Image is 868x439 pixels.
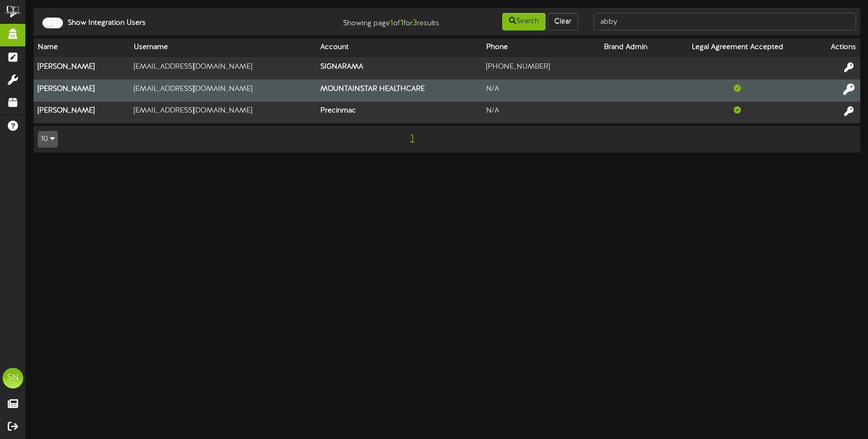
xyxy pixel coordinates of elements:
[316,102,482,123] th: Precinmac
[588,38,664,57] th: Brand Admin
[34,79,130,102] th: [PERSON_NAME]
[130,102,316,123] td: [EMAIL_ADDRESS][DOMAIN_NAME]
[316,38,482,57] th: Account
[502,13,546,30] button: Search
[482,102,588,123] td: N/A
[548,13,578,30] button: Clear
[60,18,146,28] label: Show Integration Users
[316,57,482,79] th: SIGNARAMA
[34,57,130,79] th: [PERSON_NAME]
[308,12,447,29] div: Showing page of for results
[130,38,316,57] th: Username
[482,79,588,102] td: N/A
[34,102,130,123] th: [PERSON_NAME]
[482,38,588,57] th: Phone
[482,57,588,79] td: [PHONE_NUMBER]
[390,19,393,28] strong: 1
[316,79,482,102] th: MOUNTAINSTAR HEALTHCARE
[594,13,856,30] input: -- Search --
[3,368,23,388] div: SN
[408,133,416,144] span: 1
[664,38,811,57] th: Legal Agreement Accepted
[130,79,316,102] td: [EMAIL_ADDRESS][DOMAIN_NAME]
[413,19,417,28] strong: 3
[811,38,860,57] th: Actions
[400,19,404,28] strong: 1
[130,57,316,79] td: [EMAIL_ADDRESS][DOMAIN_NAME]
[34,38,130,57] th: Name
[38,131,58,148] button: 10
